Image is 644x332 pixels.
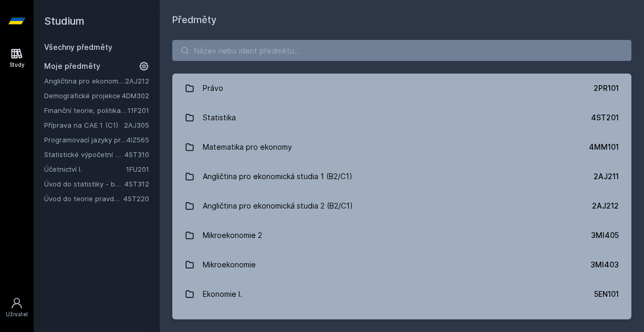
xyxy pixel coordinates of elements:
[44,134,127,145] a: Programovací jazyky pro data science - Python a R (v angličtině)
[172,74,631,103] a: Právo 2PR101
[203,78,223,99] div: Právo
[128,106,149,115] a: 11F201
[126,165,149,173] a: 1FU201
[590,260,619,270] div: 3MI403
[2,42,32,74] a: Study
[127,136,149,144] a: 4IZ565
[9,61,25,69] div: Study
[172,13,631,27] h1: Předměty
[172,40,631,61] input: Název nebo ident předmětu…
[124,180,149,188] a: 4ST312
[44,76,125,86] a: Angličtina pro ekonomická studia 2 (B2/C1)
[594,289,619,299] div: 5EN101
[172,279,631,309] a: Ekonomie I. 5EN101
[44,193,123,204] a: Úvod do teorie pravděpodobnosti a matematické statistiky
[44,43,112,51] a: Všechny předměty
[44,179,124,189] a: Úvod do statistiky - bayesovský přístup
[591,112,619,123] div: 4ST201
[124,121,149,129] a: 2AJ305
[172,191,631,221] a: Angličtina pro ekonomická studia 2 (B2/C1) 2AJ212
[44,90,122,101] a: Demografické projekce
[6,310,28,318] div: Uživatel
[203,225,262,246] div: Mikroekonomie 2
[44,120,124,130] a: Příprava na CAE 1 (C1)
[203,254,256,275] div: Mikroekonomie
[172,132,631,162] a: Matematika pro ekonomy 4MM101
[44,164,126,174] a: Účetnictví I.
[203,195,353,216] div: Angličtina pro ekonomická studia 2 (B2/C1)
[591,230,619,241] div: 3MI405
[203,166,352,187] div: Angličtina pro ekonomická studia 1 (B2/C1)
[203,284,242,305] div: Ekonomie I.
[203,137,292,158] div: Matematika pro ekonomy
[172,162,631,191] a: Angličtina pro ekonomická studia 1 (B2/C1) 2AJ211
[592,201,619,211] div: 2AJ212
[589,142,619,152] div: 4MM101
[203,107,236,128] div: Statistika
[594,171,619,182] div: 2AJ211
[172,103,631,132] a: Statistika 4ST201
[44,105,128,116] a: Finanční teorie, politika a instituce
[172,221,631,250] a: Mikroekonomie 2 3MI405
[123,194,149,203] a: 4ST220
[172,250,631,279] a: Mikroekonomie 3MI403
[594,83,619,94] div: 2PR101
[595,318,619,329] div: 2AJ111
[2,292,32,324] a: Uživatel
[44,61,100,71] span: Moje předměty
[125,77,149,85] a: 2AJ212
[122,91,149,100] a: 4DM302
[44,149,124,160] a: Statistické výpočetní prostředí
[124,150,149,159] a: 4ST310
